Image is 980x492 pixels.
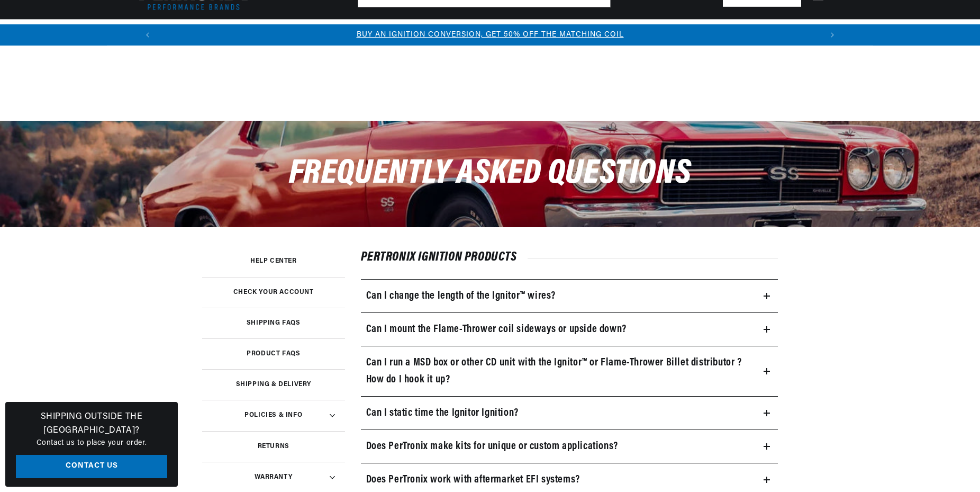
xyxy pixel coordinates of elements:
[16,410,167,437] h3: Shipping Outside the [GEOGRAPHIC_DATA]?
[250,258,297,264] h3: Help Center
[233,290,314,295] h3: Check your account
[16,437,167,449] p: Contact us to place your order.
[202,277,345,308] a: Check your account
[366,354,752,388] h3: Can I run a MSD box or other CD unit with the Ignitor™ or Flame-Thrower Billet distributor ? How ...
[366,321,627,338] h3: Can I mount the Flame-Thrower coil sideways or upside down?
[361,251,528,264] span: Pertronix Ignition Products
[366,405,519,422] h3: Can I static time the Ignitor Ignition?
[137,24,158,46] button: Translation missing: en.sections.announcements.previous_announcement
[247,351,300,356] h3: Product FAQs
[219,20,306,44] summary: Coils & Distributors
[247,320,301,326] h3: Shipping FAQs
[822,24,843,46] button: Translation missing: en.sections.announcements.next_announcement
[289,157,692,191] span: Frequently Asked Questions
[107,24,873,46] slideshow-component: Translation missing: en.sections.announcements.announcement_bar
[361,397,778,430] summary: Can I static time the Ignitor Ignition?
[202,431,345,462] a: Returns
[361,430,778,463] summary: Does PerTronix make kits for unique or custom applications?
[361,313,778,346] summary: Can I mount the Flame-Thrower coil sideways or upside down?
[578,20,654,44] summary: Spark Plug Wires
[133,20,219,44] summary: Ignition Conversions
[361,346,778,396] summary: Can I run a MSD box or other CD unit with the Ignitor™ or Flame-Thrower Billet distributor ? How ...
[16,455,167,479] a: Contact Us
[357,31,624,39] a: BUY AN IGNITION CONVERSION, GET 50% OFF THE MATCHING COIL
[255,475,292,480] h3: Warranty
[366,288,556,305] h3: Can I change the length of the Ignitor™ wires?
[653,20,708,44] summary: Motorcycle
[202,400,345,431] summary: Policies & Info
[202,308,345,338] a: Shipping FAQs
[202,246,345,276] a: Help Center
[441,20,501,44] summary: Engine Swaps
[158,29,822,41] div: Announcement
[361,280,778,312] summary: Can I change the length of the Ignitor™ wires?
[258,444,289,449] h3: Returns
[783,20,847,45] summary: Product Support
[236,382,311,387] h3: Shipping & Delivery
[306,20,441,44] summary: Headers, Exhausts & Components
[202,338,345,369] a: Product FAQs
[158,29,822,41] div: 1 of 3
[202,369,345,400] a: Shipping & Delivery
[366,438,618,455] h3: Does PerTronix make kits for unique or custom applications?
[244,413,302,418] h3: Policies & Info
[501,20,578,44] summary: Battery Products
[366,471,580,488] h3: Does PerTronix work with aftermarket EFI systems?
